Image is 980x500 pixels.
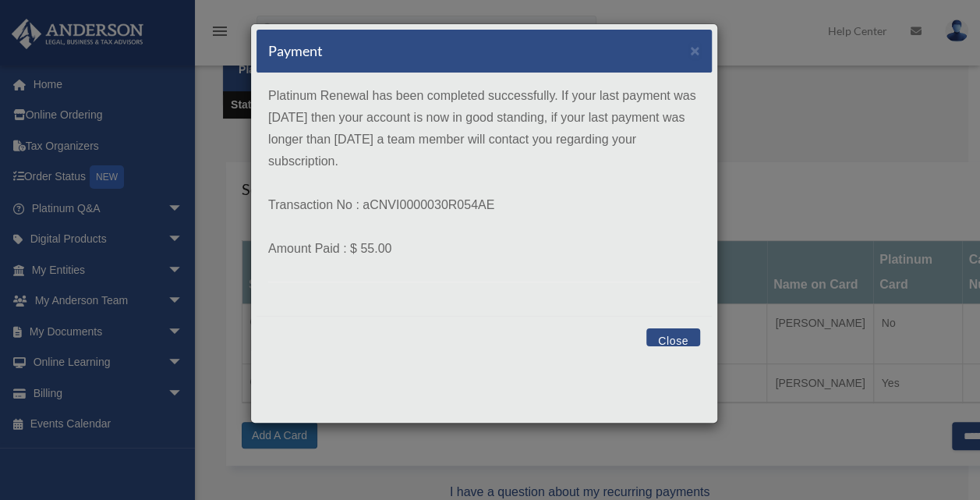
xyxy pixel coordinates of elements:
[690,41,700,59] span: ×
[268,238,700,260] p: Amount Paid : $ 55.00
[646,328,700,346] button: Close
[268,41,323,61] h5: Payment
[268,85,700,172] p: Platinum Renewal has been completed successfully. If your last payment was [DATE] then your accou...
[690,42,700,59] button: Close
[268,194,700,216] p: Transaction No : aCNVI0000030R054AE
